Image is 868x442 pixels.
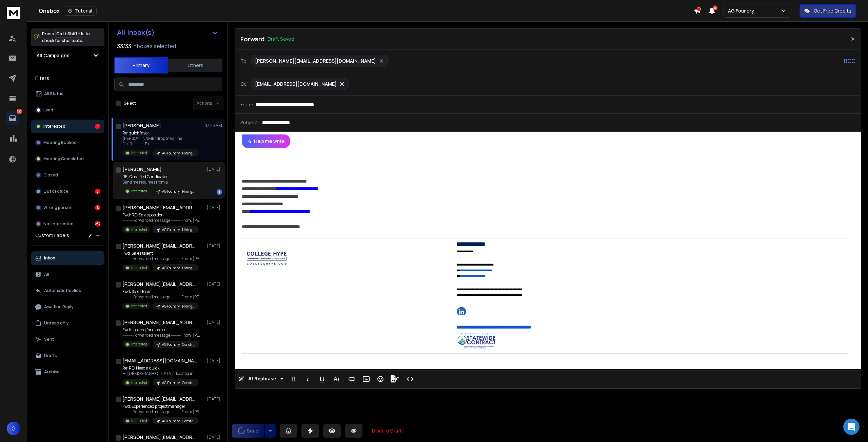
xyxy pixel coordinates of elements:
[31,217,104,231] button: Not Interested237
[122,333,204,338] p: ---------- Forwarded message --------- From: [PERSON_NAME]
[122,404,204,409] p: Fwd: Experienced project manager
[43,221,74,227] p: Not Interested
[360,372,373,386] button: Insert Image (Ctrl+P)
[31,365,104,379] button: Archive
[114,57,168,73] button: Primary
[122,212,204,218] p: Fwd: RE: Sales position
[131,265,147,270] p: Interested
[374,372,387,386] button: Emoticons
[122,365,199,371] p: Re: RE: Need a quick
[728,7,757,14] p: AG Foundry
[843,419,860,435] div: Open Intercom Messenger
[814,7,851,14] p: Get Free Credits
[844,57,855,65] p: BCC
[95,221,100,227] div: 237
[64,6,97,16] button: Tutorial
[6,111,19,125] a: 247
[207,167,222,172] p: [DATE]
[31,349,104,362] button: Drafts
[17,109,22,114] p: 247
[204,123,222,128] p: 07:23 AM
[122,289,204,294] p: Fwd: Sales team
[7,422,20,435] button: G
[43,124,65,129] p: Interested
[800,4,856,18] button: Get Free Credits
[95,124,100,129] div: 1
[162,304,195,309] p: AG Foundry | Hiring | Sales | [GEOGRAPHIC_DATA]
[122,180,199,185] p: Send me resumes from a
[122,122,161,129] h1: [PERSON_NAME]
[207,435,222,440] p: [DATE]
[37,52,70,59] h1: All Campaigns
[713,5,717,10] span: 50
[44,91,63,97] p: All Status
[31,185,104,198] button: Out of office3
[55,30,84,38] span: Ctrl + Shift + k
[131,303,147,309] p: Interested
[122,281,197,288] h1: [PERSON_NAME][EMAIL_ADDRESS][DOMAIN_NAME]
[330,372,343,386] button: More Text
[44,272,49,277] p: All
[31,300,104,314] button: Awaiting Reply
[134,141,152,147] span: ---------- Fo ...
[44,288,81,293] p: Automatic Replies
[31,73,104,83] h3: Filters
[95,189,100,194] div: 3
[207,281,222,287] p: [DATE]
[131,150,147,155] p: Interested
[31,284,104,297] button: Automatic Replies
[117,29,155,36] h1: All Inbox(s)
[162,342,195,347] p: AG Foundry | Construction Project Manager | Construction | [GEOGRAPHIC_DATA]
[31,87,104,101] button: All Status
[31,49,104,62] button: All Campaigns
[122,294,204,300] p: ---------- Forwarded message --------- From: [PERSON_NAME]
[388,372,401,386] button: Signature
[31,103,104,117] button: Lead
[255,81,337,87] p: [EMAIL_ADDRESS][DOMAIN_NAME]
[31,201,104,214] button: Wrong person6
[131,380,147,385] p: Interested
[95,205,100,210] div: 6
[122,251,204,256] p: Fwd: Sales talent
[31,268,104,281] button: All
[35,232,69,239] h3: Custom Labels
[240,58,248,64] p: To:
[240,101,253,108] p: From:
[207,320,222,325] p: [DATE]
[240,81,248,87] p: Cc:
[131,227,147,232] p: Interested
[207,243,222,249] p: [DATE]
[244,250,289,267] img: AD_4nXfj7cbeCCvqXYH2Xegw4tVsMZ_MfHU35rkbElCr13U8f2RlJe01xX1LfqtWqrswMFNH7wGuS3qJUO2OKZnBYVyTsi4oH...
[122,141,133,147] span: Draft:
[217,189,222,195] div: 1
[42,30,90,44] p: Press to check for shortcuts.
[301,372,314,386] button: Italic (Ctrl+I)
[346,372,358,386] button: Insert Link (Ctrl+K)
[122,166,162,173] h1: [PERSON_NAME]
[31,152,104,166] button: Meeting Completed
[242,134,290,148] button: Help me write
[44,255,55,261] p: Inbox
[122,243,197,249] h1: [PERSON_NAME][EMAIL_ADDRESS][DOMAIN_NAME]
[122,371,199,376] p: Hi [DEMOGRAPHIC_DATA] - located in
[31,168,104,182] button: Closed
[122,409,204,415] p: ---------- Forwarded message --------- From: [PERSON_NAME]
[39,6,694,16] div: Onebox
[44,353,57,358] p: Drafts
[31,251,104,265] button: Inbox
[44,337,54,342] p: Sent
[162,419,195,424] p: AG Foundry | Construction Project Manager | Construction | [GEOGRAPHIC_DATA]
[168,58,222,73] button: Others
[122,256,204,261] p: ---------- Forwarded message --------- From: [PERSON_NAME]
[162,189,195,194] p: AG Foundry | Hiring | Sales | [GEOGRAPHIC_DATA]
[456,307,467,316] img: AD_4nXcBCcAPFbLXskTJEWvKMNRmoa0wEbD3pbLdYn2nMrcVBzOTnud9mXBcP1tsuCCciQf-BasfWoEzBPM-pRuFssh-d-IMp...
[122,174,199,180] p: RE: Qualified Candidates
[122,130,199,136] p: Re: quick favor
[240,34,265,44] p: Forward
[124,101,136,106] label: Select
[131,342,147,347] p: Interested
[316,372,329,386] button: Underline (Ctrl+U)
[122,218,204,223] p: ---------- Forwarded message --------- From: [PERSON_NAME]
